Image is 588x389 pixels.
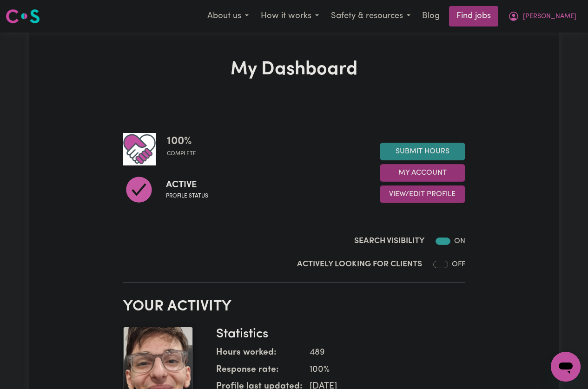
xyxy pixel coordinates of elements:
[523,12,576,22] span: [PERSON_NAME]
[167,133,204,165] div: Profile completeness: 100%
[297,258,422,270] label: Actively Looking for Clients
[449,6,498,26] a: Find jobs
[380,143,465,160] a: Submit Hours
[454,237,465,245] span: ON
[6,6,40,27] a: Careseekers logo
[380,164,465,182] button: My Account
[325,7,416,26] button: Safety & resources
[302,346,458,360] dd: 489
[354,235,424,247] label: Search Visibility
[123,298,465,316] h2: Your activity
[216,346,302,363] dt: Hours worked:
[166,192,208,200] span: Profile status
[166,178,208,192] span: Active
[216,363,302,381] dt: Response rate:
[167,133,196,150] span: 100 %
[502,7,582,26] button: My Account
[416,6,445,26] a: Blog
[551,352,581,382] iframe: Button to launch messaging window
[216,327,458,343] h3: Statistics
[123,59,465,81] h1: My Dashboard
[380,185,465,203] button: View/Edit Profile
[302,363,458,377] dd: 100 %
[452,261,465,268] span: OFF
[255,7,325,26] button: How it works
[167,150,196,158] span: complete
[201,7,255,26] button: About us
[6,8,40,25] img: Careseekers logo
